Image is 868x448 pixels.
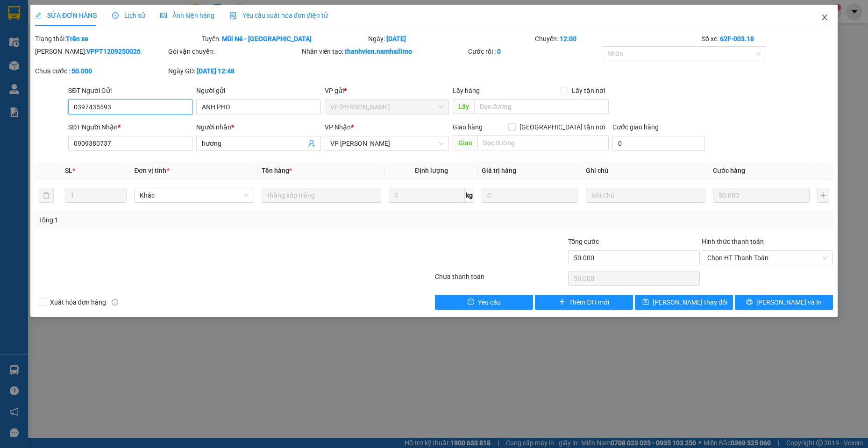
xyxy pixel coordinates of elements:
[35,12,42,19] span: edit
[201,34,368,44] div: Tuyến:
[35,46,166,57] div: [PERSON_NAME]:
[39,215,335,225] div: Tổng: 1
[453,87,480,94] span: Lấy hàng
[453,123,483,131] span: Giao hàng
[367,34,534,44] div: Ngày:
[746,299,753,306] span: printer
[330,100,443,114] span: VP Phan Thiết
[134,167,169,174] span: Đơn vị tính
[559,299,565,306] span: plus
[612,136,705,151] input: Cước giao hàng
[308,140,315,147] span: user-add
[112,12,119,19] span: clock-circle
[197,67,235,75] b: [DATE] 12:48
[68,122,192,132] div: SĐT Người Nhận
[68,85,192,96] div: SĐT Người Gửi
[568,238,599,245] span: Tổng cước
[474,99,609,114] input: Dọc đường
[482,167,516,174] span: Giá trị hàng
[516,122,609,132] span: [GEOGRAPHIC_DATA] tận nơi
[386,35,406,43] b: [DATE]
[497,48,501,55] b: 0
[35,66,166,76] div: Chưa cước :
[612,123,659,131] label: Cước giao hàng
[535,295,633,310] button: plusThêm ĐH mới
[756,297,822,307] span: [PERSON_NAME] và In
[434,271,567,288] div: Chưa thanh toán
[720,35,754,43] b: 62F-003.18
[713,188,810,203] input: 0
[112,299,118,306] span: info-circle
[196,85,320,96] div: Người gửi
[262,188,382,203] input: VD: Bàn, Ghế
[112,12,145,19] span: Lịch sử
[713,167,745,174] span: Cước hàng
[453,99,474,114] span: Lấy
[707,251,827,265] span: Chọn HT Thanh Toán
[635,295,733,310] button: save[PERSON_NAME] thay đổi
[86,48,141,55] b: VPPT1209250026
[817,188,829,203] button: plus
[582,162,710,180] th: Ghi chú
[196,122,320,132] div: Người nhận
[701,34,834,44] div: Số xe:
[811,5,838,31] button: Close
[477,135,609,150] input: Dọc đường
[46,297,110,307] span: Xuất hóa đơn hàng
[325,123,351,131] span: VP Nhận
[330,136,443,150] span: VP Phạm Ngũ Lão
[482,188,578,203] input: 0
[35,12,97,19] span: SỬA ĐƠN HÀNG
[735,295,833,310] button: printer[PERSON_NAME] và In
[702,238,764,245] label: Hình thức thanh toán
[160,12,167,19] span: picture
[568,85,609,96] span: Lấy tận nơi
[325,85,449,96] div: VP gửi
[65,167,72,174] span: SL
[534,34,701,44] div: Chuyến:
[586,188,706,203] input: Ghi Chú
[345,48,412,55] b: thanhvien.namhailimo
[222,35,312,43] b: Mũi Né - [GEOGRAPHIC_DATA]
[39,188,54,203] button: delete
[415,167,448,174] span: Định lượng
[653,297,727,307] span: [PERSON_NAME] thay đổi
[302,46,467,57] div: Nhân viên tạo:
[229,12,237,20] img: icon
[468,46,599,57] div: Cước rồi :
[453,135,477,150] span: Giao
[821,14,828,21] span: close
[160,12,214,19] span: Ảnh kiện hàng
[642,299,649,306] span: save
[71,67,92,75] b: 50.000
[34,34,201,44] div: Trạng thái:
[168,66,299,76] div: Ngày GD:
[140,188,249,202] span: Khác
[560,35,576,43] b: 12:00
[569,297,609,307] span: Thêm ĐH mới
[262,167,292,174] span: Tên hàng
[468,299,474,306] span: exclamation-circle
[229,12,328,19] span: Yêu cầu xuất hóa đơn điện tử
[465,188,474,203] span: kg
[66,35,88,43] b: Trên xe
[168,46,299,57] div: Gói vận chuyển:
[478,297,501,307] span: Yêu cầu
[435,295,533,310] button: exclamation-circleYêu cầu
